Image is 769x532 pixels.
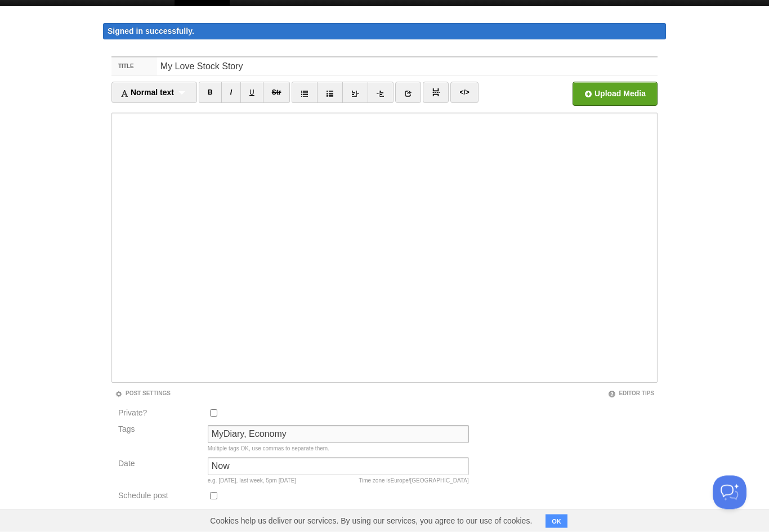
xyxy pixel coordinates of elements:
[103,24,666,40] div: Signed in successfully.
[713,476,746,509] iframe: Help Scout Beacon - Open
[115,391,171,397] a: Post Settings
[118,460,201,471] label: Date
[240,82,263,104] a: U
[118,492,201,503] label: Schedule post
[608,391,654,397] a: Editor Tips
[263,82,290,104] a: Str
[208,479,469,484] div: e.g. [DATE], last week, 5pm [DATE]
[546,515,567,528] button: OK
[221,82,241,104] a: I
[118,409,201,420] label: Private?
[450,82,478,104] a: </>
[432,89,440,97] img: pagebreak-icon.png
[208,446,469,452] div: Multiple tags OK, use commas to separate them.
[199,82,222,104] a: B
[359,479,468,484] div: Time zone is
[111,58,157,76] label: Title
[272,89,281,97] del: Str
[391,478,469,484] span: Europe/[GEOGRAPHIC_DATA]
[115,426,204,433] label: Tags
[199,509,543,532] span: Cookies help us deliver our services. By using our services, you agree to our use of cookies.
[120,88,174,97] span: Normal text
